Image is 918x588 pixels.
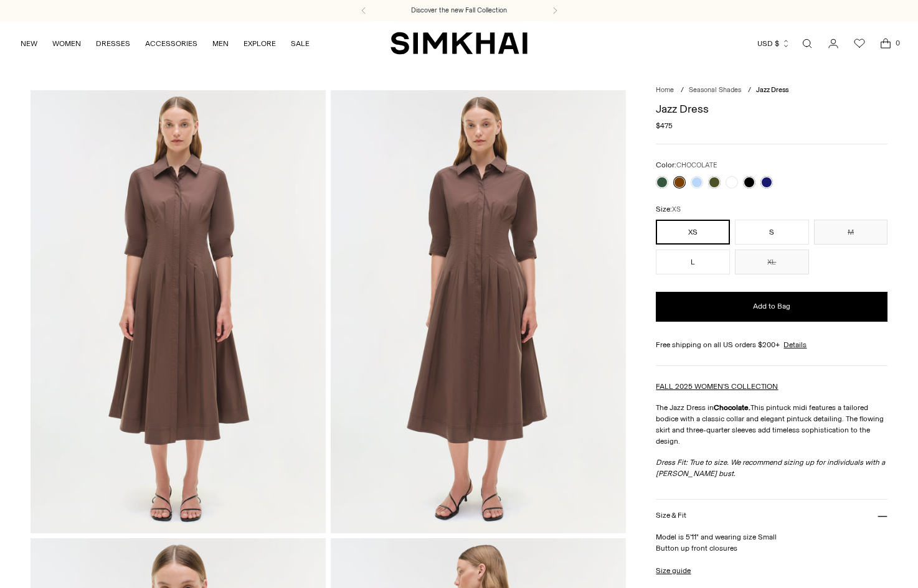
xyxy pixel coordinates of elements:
button: S [735,220,809,245]
a: Home [656,86,674,94]
span: XS [672,205,681,213]
label: Size: [656,203,681,215]
button: XL [735,250,809,274]
a: DRESSES [96,30,130,57]
a: Seasonal Shades [689,86,741,94]
button: USD $ [757,30,790,57]
img: Jazz Dress [31,90,326,533]
a: Open cart modal [873,31,898,56]
span: Jazz Dress [756,86,788,94]
button: L [656,250,730,274]
a: SALE [291,30,310,57]
a: Wishlist [847,31,872,56]
h3: Size & Fit [656,511,686,520]
div: / [748,85,751,96]
a: MEN [212,30,229,57]
a: NEW [21,30,37,57]
label: Color: [656,159,717,171]
span: 0 [892,37,903,49]
a: ACCESSORIES [145,30,197,57]
p: Model is 5'11" and wearing size Small Button up front closures [656,531,887,554]
div: / [681,85,684,96]
span: $475 [656,120,673,131]
a: FALL 2025 WOMEN'S COLLECTION [656,382,778,391]
button: M [814,220,888,245]
span: Add to Bag [753,301,790,312]
img: Jazz Dress [331,90,626,533]
button: Add to Bag [656,292,887,322]
strong: Chocolate. [714,403,750,412]
a: Go to the account page [821,31,846,56]
div: Free shipping on all US orders $200+ [656,339,887,350]
button: Size & Fit [656,500,887,531]
nav: breadcrumbs [656,85,887,96]
a: WOMEN [52,30,81,57]
h1: Jazz Dress [656,103,887,114]
a: Details [783,339,807,350]
a: SIMKHAI [390,31,528,55]
button: XS [656,220,730,245]
a: EXPLORE [244,30,276,57]
a: Open search modal [795,31,820,56]
p: The Jazz Dress in This pintuck midi features a tailored bodice with a classic collar and elegant ... [656,402,887,447]
a: Discover the new Fall Collection [411,6,507,16]
em: Dress Fit: True to size. [656,458,885,478]
a: Size guide [656,565,691,576]
span: CHOCOLATE [676,161,717,169]
span: We recommend sizing up for individuals with a [PERSON_NAME] bust. [656,458,885,478]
